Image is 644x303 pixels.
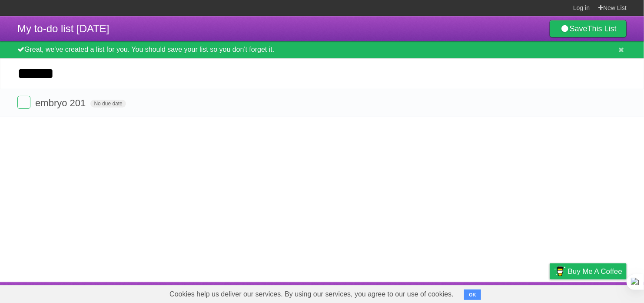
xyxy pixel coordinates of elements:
a: Buy me a coffee [550,263,627,279]
span: My to-do list [DATE] [17,23,110,34]
label: Done [17,96,30,109]
a: Terms [509,284,528,301]
b: This List [588,24,617,33]
a: Developers [463,284,498,301]
span: embryo 201 [35,98,88,108]
a: About [434,284,452,301]
span: Cookies help us deliver our services. By using our services, you agree to our use of cookies. [161,286,462,303]
button: OK [464,290,481,300]
img: Buy me a coffee [554,264,566,279]
span: No due date [90,100,126,108]
a: Suggest a feature [572,284,627,301]
a: Privacy [538,284,561,301]
a: SaveThis List [550,20,627,37]
span: Buy me a coffee [568,264,622,279]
